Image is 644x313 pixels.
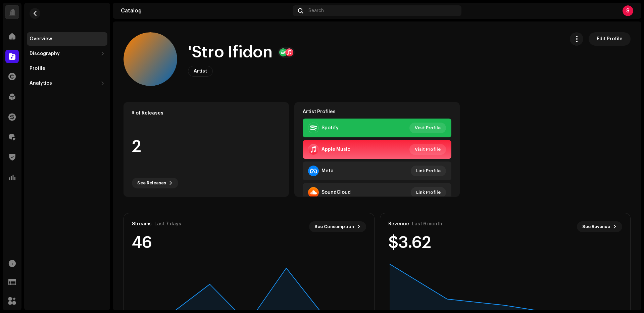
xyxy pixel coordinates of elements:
[121,8,290,13] div: Catalog
[321,125,339,131] div: Spotify
[123,102,289,197] re-o-card-data: # of Releases
[194,69,207,74] span: Artist
[188,42,273,63] h1: 'Stro Ifidon
[137,176,166,190] span: See Releases
[30,66,45,71] div: Profile
[589,32,631,46] button: Edit Profile
[303,109,336,115] strong: Artist Profiles
[154,221,181,227] div: Last 7 days
[582,220,610,233] span: See Revenue
[132,110,281,116] div: # of Releases
[321,147,350,152] div: Apple Music
[30,51,60,56] div: Discography
[30,81,52,86] div: Analytics
[415,121,441,135] span: Visit Profile
[415,143,441,156] span: Visit Profile
[409,123,446,133] button: Visit Profile
[132,221,152,227] div: Streams
[309,221,366,232] button: See Consumption
[623,5,633,16] div: S
[416,164,441,178] span: Link Profile
[411,166,446,176] button: Link Profile
[388,221,409,227] div: Revenue
[321,168,334,174] div: Meta
[321,190,351,195] div: SoundCloud
[308,8,324,13] span: Search
[27,47,107,60] re-m-nav-dropdown: Discography
[416,186,441,199] span: Link Profile
[577,221,622,232] button: See Revenue
[314,220,354,233] span: See Consumption
[411,187,446,198] button: Link Profile
[30,36,52,42] div: Overview
[132,178,178,188] button: See Releases
[27,77,107,90] re-m-nav-dropdown: Analytics
[409,144,446,155] button: Visit Profile
[412,221,442,227] div: Last 6 month
[27,62,107,75] re-m-nav-item: Profile
[27,32,107,46] re-m-nav-item: Overview
[597,32,623,46] span: Edit Profile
